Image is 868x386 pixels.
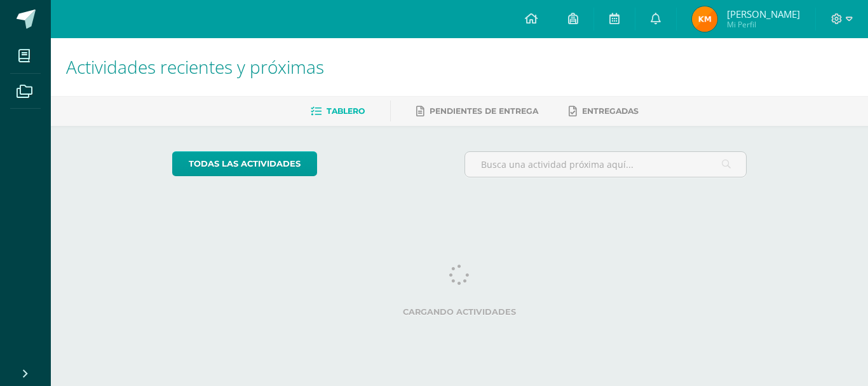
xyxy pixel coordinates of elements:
span: Entregadas [582,106,639,116]
span: Actividades recientes y próximas [66,55,324,79]
span: Pendientes de entrega [430,106,538,116]
input: Busca una actividad próxima aquí... [465,152,747,177]
a: todas las Actividades [172,151,317,176]
span: Tablero [327,106,365,116]
span: [PERSON_NAME] [727,8,800,20]
span: Mi Perfil [727,19,800,30]
a: Entregadas [569,101,639,121]
label: Cargando actividades [172,307,747,317]
a: Pendientes de entrega [416,101,538,121]
img: 2b8b78f93d8e42e5e73546d597f828fb.png [692,6,717,32]
a: Tablero [311,101,365,121]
